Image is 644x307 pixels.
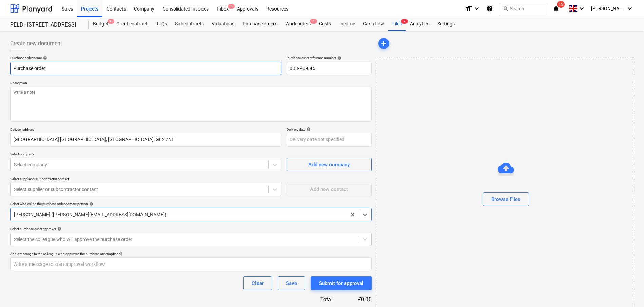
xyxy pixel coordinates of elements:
input: Delivery date not specified [287,133,372,147]
div: Save [286,279,297,288]
span: [PERSON_NAME] [591,6,625,11]
i: keyboard_arrow_down [473,4,481,13]
span: help [305,127,311,131]
span: help [88,202,93,206]
div: Clear [252,279,264,288]
i: format_size [465,4,473,13]
span: help [336,56,341,60]
i: notifications [553,4,560,13]
div: PELB - [STREET_ADDRESS] [10,21,81,29]
span: help [42,56,47,60]
div: Work orders [281,17,315,31]
span: 1 [310,19,317,24]
button: Save [278,276,305,290]
span: Create new document [10,39,62,48]
p: Select company [10,152,281,158]
a: Settings [433,17,459,31]
span: 7 [401,19,408,24]
div: Browse Files [491,195,520,204]
input: Document name [10,62,281,75]
div: Select who will be the purchase order contact person [10,202,372,206]
span: add [380,39,388,48]
div: Select purchase order approver [10,227,372,231]
a: Income [335,17,359,31]
button: Browse Files [483,192,529,206]
span: 15 [557,1,565,8]
button: Submit for approval [311,276,372,290]
p: Select supplier or subcontractor contact [10,177,281,183]
a: Purchase orders [239,17,281,31]
input: Delivery address [10,133,281,147]
button: Search [500,3,547,14]
input: Write a message to start approval workflow [10,257,372,271]
button: Clear [243,276,272,290]
a: Cash flow [359,17,388,31]
div: Files [388,17,406,31]
div: Purchase order name [10,56,281,60]
button: Add new company [287,158,372,171]
a: Analytics [406,17,433,31]
div: Purchase order reference number [287,56,372,60]
div: Add new company [308,160,350,169]
span: search [503,6,508,11]
input: Reference number [287,62,372,75]
a: Costs [315,17,335,31]
a: Client contract [112,17,151,31]
div: Delivery date [287,127,372,132]
span: 3 [228,4,235,9]
i: keyboard_arrow_down [626,4,634,13]
span: help [56,227,61,231]
i: keyboard_arrow_down [577,4,586,13]
div: Total [283,295,343,303]
p: Delivery address [10,127,281,133]
div: Add a message to the colleague who approves the purchase order (optional) [10,252,372,256]
iframe: Chat Widget [610,274,644,307]
p: Description [10,81,372,86]
i: Knowledge base [486,4,493,13]
span: 9+ [108,19,114,24]
div: Budget [89,17,112,31]
a: Files7 [388,17,406,31]
a: Budget9+ [89,17,112,31]
a: Valuations [208,17,239,31]
a: Subcontracts [171,17,208,31]
a: RFQs [151,17,171,31]
div: Submit for approval [319,279,363,288]
div: £0.00 [343,295,372,303]
a: Work orders1 [281,17,315,31]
